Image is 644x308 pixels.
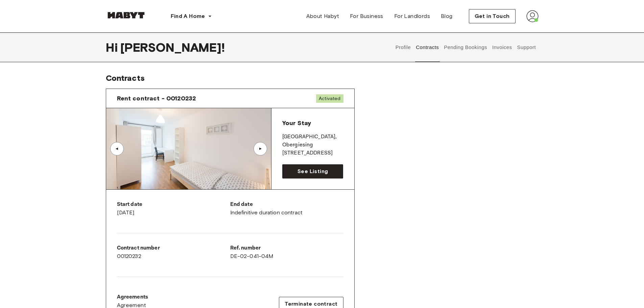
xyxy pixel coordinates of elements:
span: About Habyt [306,12,339,20]
a: For Landlords [389,9,435,23]
span: See Listing [297,167,328,175]
div: ▲ [257,147,264,151]
a: Blog [435,9,458,23]
button: Find A Home [165,9,217,23]
img: avatar [526,10,539,22]
div: DE-02-041-04M [230,244,343,260]
button: Invoices [491,32,512,62]
a: For Business [344,9,389,23]
a: See Listing [282,164,343,179]
span: Your Stay [282,119,311,127]
img: Image of the room [106,108,271,189]
button: Pending Bookings [443,32,488,62]
span: [PERSON_NAME] ! [120,40,225,54]
button: Contracts [415,32,440,62]
img: Habyt [106,12,146,19]
div: 00120232 [117,244,230,260]
span: For Landlords [394,12,430,20]
div: user profile tabs [393,32,538,62]
div: [DATE] [117,200,230,217]
div: Indefinitive duration contract [230,200,343,217]
p: End date [230,200,343,209]
a: About Habyt [301,9,344,23]
button: Support [516,32,537,62]
p: Contract number [117,244,230,252]
span: Get in Touch [475,12,510,20]
p: Ref. number [230,244,343,252]
span: Activated [316,94,343,103]
span: Rent contract - 00120232 [117,94,196,102]
span: Contracts [106,73,145,83]
span: Find A Home [171,12,205,20]
p: [STREET_ADDRESS] [282,149,343,157]
span: For Business [350,12,383,20]
span: Terminate contract [285,300,337,308]
button: Get in Touch [469,9,516,23]
p: [GEOGRAPHIC_DATA] , Obergiesing [282,133,343,149]
p: Agreements [117,293,148,301]
span: Blog [441,12,453,20]
span: Hi [106,40,120,54]
button: Profile [395,32,412,62]
p: Start date [117,200,230,209]
div: ▲ [114,147,120,151]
